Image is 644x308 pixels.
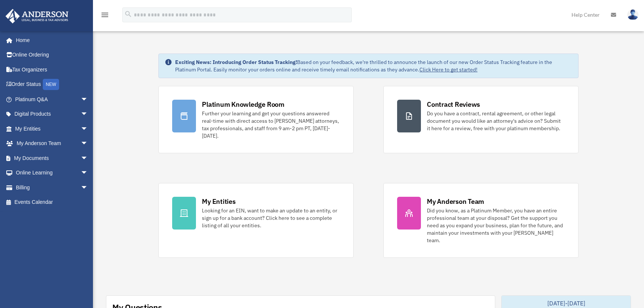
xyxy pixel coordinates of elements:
a: menu [100,13,109,19]
span: arrow_drop_down [81,136,96,151]
div: My Entities [202,197,235,206]
span: arrow_drop_down [81,151,96,166]
div: Looking for an EIN, want to make an update to an entity, or sign up for a bank account? Click her... [202,207,340,229]
a: Platinum Q&Aarrow_drop_down [5,92,99,107]
div: Further your learning and get your questions answered real-time with direct access to [PERSON_NAM... [202,110,340,139]
strong: Exciting News: Introducing Order Status Tracking! [175,59,297,65]
i: search [124,10,132,18]
img: Anderson Advisors Platinum Portal [3,9,71,23]
div: Platinum Knowledge Room [202,100,284,109]
div: Do you have a contract, rental agreement, or other legal document you would like an attorney's ad... [427,110,565,132]
a: Online Learningarrow_drop_down [5,166,99,180]
a: Tax Organizers [5,62,99,77]
i: menu [100,10,109,19]
div: My Anderson Team [427,197,484,206]
a: Click Here to get started! [419,66,477,73]
div: Based on your feedback, we're thrilled to announce the launch of our new Order Status Tracking fe... [175,58,572,73]
img: User Pic [627,9,638,20]
div: Contract Reviews [427,100,480,109]
div: Did you know, as a Platinum Member, you have an entire professional team at your disposal? Get th... [427,207,565,244]
a: My Anderson Team Did you know, as a Platinum Member, you have an entire professional team at your... [383,183,579,258]
a: Order StatusNEW [5,77,99,92]
a: Digital Productsarrow_drop_down [5,107,99,122]
a: Platinum Knowledge Room Further your learning and get your questions answered real-time with dire... [158,86,354,153]
span: arrow_drop_down [81,121,96,137]
span: arrow_drop_down [81,92,96,107]
div: NEW [43,79,59,90]
a: My Entities Looking for an EIN, want to make an update to an entity, or sign up for a bank accoun... [158,183,354,258]
a: Events Calendar [5,195,99,210]
span: arrow_drop_down [81,180,96,195]
a: Home [5,33,96,48]
a: My Entitiesarrow_drop_down [5,121,99,136]
span: arrow_drop_down [81,107,96,122]
span: arrow_drop_down [81,166,96,181]
a: Online Ordering [5,48,99,62]
a: My Anderson Teamarrow_drop_down [5,136,99,151]
a: My Documentsarrow_drop_down [5,151,99,166]
a: Billingarrow_drop_down [5,180,99,195]
a: Contract Reviews Do you have a contract, rental agreement, or other legal document you would like... [383,86,579,153]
